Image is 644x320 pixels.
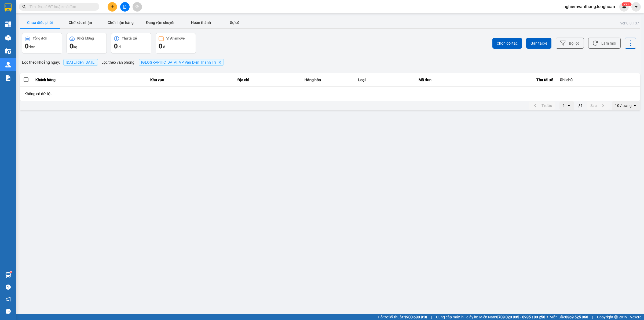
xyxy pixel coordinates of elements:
th: Khu vực [147,73,234,87]
strong: 0708 023 035 - 0935 103 250 [496,315,545,319]
button: Làm mới [588,38,621,49]
span: plus [111,5,114,9]
button: aim [133,2,142,12]
div: 10 / trang [615,103,632,108]
span: Hỗ trợ kỹ thuật: [378,314,427,320]
img: dashboard-icon [5,21,11,27]
th: Loại [355,73,415,87]
button: Đang vận chuyển [141,17,181,28]
button: Chọn đối tác [492,38,522,49]
span: Lọc theo văn phòng : [101,59,135,65]
div: kg [69,42,104,51]
input: Tìm tên, số ĐT hoặc mã đơn [30,4,93,10]
button: Tổng đơn0đơn [22,33,62,53]
th: Mã đơn [415,73,456,87]
button: Chưa điều phối [20,17,60,28]
span: 0 [114,42,118,50]
span: file-add [123,5,127,9]
img: warehouse-icon [5,48,11,54]
span: 13/10/2025 đến 13/10/2025 [66,60,96,64]
span: question-circle [6,285,11,290]
div: Thu tài xế [122,37,137,40]
span: 0 [159,42,162,50]
sup: 1 [10,271,12,273]
div: Thu tài xế [459,77,554,83]
button: Bộ lọc [556,38,584,49]
span: | [431,314,432,320]
input: Selected 10 / trang. [632,103,633,108]
button: Ví Ahamove0 đ [156,33,196,53]
th: Ghi chú [557,73,640,87]
sup: 741 [621,2,631,6]
div: Ví Ahamove [166,37,185,40]
button: file-add [120,2,130,12]
span: aim [135,5,139,9]
button: caret-down [631,2,641,12]
svg: open [567,103,571,108]
button: Sự cố [221,17,248,28]
svg: open [633,103,637,108]
button: Chờ xác nhận [60,17,100,28]
img: solution-icon [5,75,11,81]
span: Cung cấp máy in - giấy in: [436,314,478,320]
span: Miền Bắc [550,314,588,320]
button: Hoàn thành [181,17,221,28]
img: warehouse-icon [5,272,11,278]
span: message [6,309,11,314]
div: đơn [25,42,59,51]
div: đ [159,42,193,51]
button: next page. current page 1 / 1 [587,102,610,110]
button: plus [108,2,117,12]
th: Hàng hóa [301,73,355,87]
span: Chọn đối tác [497,41,518,46]
span: 0 [25,42,29,50]
strong: 0369 525 060 [565,315,588,319]
strong: 1900 633 818 [404,315,427,319]
img: logo-vxr [5,3,12,12]
img: warehouse-icon [5,35,11,41]
svg: Delete [218,61,221,64]
span: Hà Nội: VP Văn Điển Thanh Trì, close by backspace [139,59,224,66]
div: 1 [563,103,565,108]
span: Miền Nam [479,314,545,320]
span: copyright [614,315,618,319]
span: | [592,314,593,320]
button: Gán tài xế [526,38,551,49]
span: caret-down [634,4,639,9]
th: Địa chỉ [234,73,301,87]
button: Thu tài xế0 đ [111,33,151,53]
span: ⚪️ [547,316,548,318]
button: Khối lượng0kg [67,33,107,53]
div: Khối lượng [77,37,94,40]
span: / 1 [579,102,583,109]
span: Hà Nội: VP Văn Điển Thanh Trì [141,60,216,64]
span: 0 [69,42,73,50]
span: search [22,5,26,9]
span: Gán tài xế [530,41,547,46]
span: notification [6,297,11,302]
div: Không có dữ liệu [24,91,636,96]
img: warehouse-icon [5,62,11,67]
th: Khách hàng [32,73,147,87]
img: icon-new-feature [622,4,627,9]
button: previous page. current page 1 / 1 [529,102,555,110]
div: Tổng đơn [33,37,47,40]
div: đ [114,42,148,51]
span: Lọc theo khoảng ngày : [22,59,60,65]
button: Chờ nhận hàng [100,17,141,28]
span: [DATE] đến [DATE] [63,59,98,66]
span: nghiemvanthang.longhoan [559,3,619,10]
